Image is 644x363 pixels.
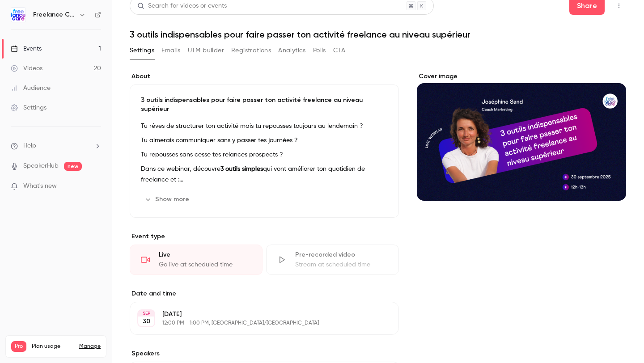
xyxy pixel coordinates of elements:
div: LiveGo live at scheduled time [130,245,263,275]
span: new [64,162,82,171]
p: 12:00 PM - 1:00 PM, [GEOGRAPHIC_DATA]/[GEOGRAPHIC_DATA] [162,320,352,327]
section: Cover image [417,72,626,201]
div: Stream at scheduled time [295,260,388,269]
span: Pro [11,341,26,352]
button: Analytics [278,43,306,58]
img: Freelance Care [11,8,25,22]
span: Help [23,141,36,151]
p: 3 outils indispensables pour faire passer ton activité freelance au niveau supérieur [141,96,388,114]
div: Go live at scheduled time [159,260,251,269]
button: Show more [141,192,195,207]
button: Registrations [231,43,271,58]
span: What's new [23,181,57,191]
button: UTM builder [188,43,224,58]
p: Tu aimerais communiquer sans y passer tes journées ? [141,135,388,146]
button: Polls [313,43,326,58]
label: About [130,72,399,81]
div: Videos [11,64,42,73]
h1: 3 outils indispensables pour faire passer ton activité freelance au niveau supérieur [130,29,626,40]
h6: Freelance Care [33,10,75,19]
p: Tu rêves de structurer ton activité mais tu repousses toujours au lendemain ? [141,121,388,131]
p: Tu repousses sans cesse tes relances prospects ? [141,149,388,160]
div: Pre-recorded video [295,250,388,259]
button: CTA [333,43,345,58]
div: Audience [11,84,51,93]
div: Settings [11,103,47,112]
iframe: Noticeable Trigger [90,182,101,190]
div: Pre-recorded videoStream at scheduled time [266,245,399,275]
div: SEP [138,310,154,317]
a: Manage [79,343,101,350]
button: Emails [161,43,180,58]
label: Cover image [417,72,626,81]
div: Live [159,250,251,259]
strong: 3 outils simples [220,166,263,172]
div: Events [11,44,42,53]
button: Settings [130,43,154,58]
p: Event type [130,232,399,241]
p: [DATE] [162,310,352,319]
label: Date and time [130,289,399,298]
span: Plan usage [32,343,74,350]
p: 30 [143,317,150,326]
p: Dans ce webinar, découvre qui vont améliorer ton quotidien de freelance et : [141,164,388,185]
a: SpeakerHub [23,161,59,171]
div: Search for videos or events [137,1,227,11]
label: Speakers [130,349,399,358]
li: help-dropdown-opener [11,141,101,151]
